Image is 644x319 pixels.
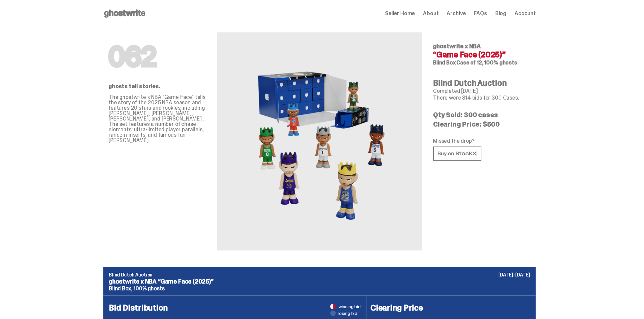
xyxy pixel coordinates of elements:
[515,11,536,16] a: Account
[338,304,361,309] span: winning bid
[385,11,415,16] a: Seller Home
[474,11,487,16] a: FAQs
[433,59,456,66] span: Blind Box
[495,11,506,16] a: Blog
[498,272,530,277] p: [DATE]-[DATE]
[109,43,206,70] h1: 062
[134,285,164,292] span: 100% ghosts
[433,51,530,59] h4: “Game Face (2025)”
[456,59,517,66] span: Case of 12, 100% ghosts
[109,95,206,143] p: The ghostwrite x NBA "Game Face" tells the story of the 2025 NBA season and features 20 stars and...
[433,42,481,50] span: ghostwrite x NBA
[433,111,530,118] p: Qty Sold: 300 cases
[109,84,206,89] p: ghosts tell stories.
[338,311,358,316] span: losing bid
[433,138,530,144] p: Missed the drop?
[433,79,530,87] h4: Blind Dutch Auction
[371,304,447,312] h4: Clearing Price
[433,95,530,101] p: There were 814 bids for 300 Cases.
[245,49,394,234] img: NBA&ldquo;Game Face (2025)&rdquo;
[109,285,132,292] span: Blind Box,
[447,11,466,16] a: Archive
[433,88,530,94] p: Completed [DATE]
[433,121,530,128] p: Clearing Price: $500
[109,278,530,285] p: ghostwrite x NBA “Game Face (2025)”
[109,272,530,277] p: Blind Dutch Auction
[423,11,438,16] a: About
